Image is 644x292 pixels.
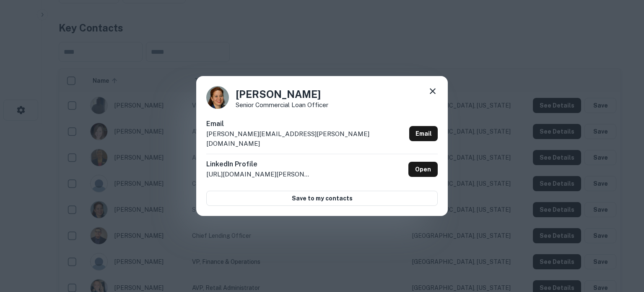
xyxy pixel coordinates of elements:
[408,162,438,177] a: Open
[236,87,328,102] h4: [PERSON_NAME]
[236,102,328,108] p: Senior Commercial Loan Officer
[602,225,644,265] iframe: Chat Widget
[206,86,229,109] img: 1713810054494
[206,119,406,129] h6: Email
[206,129,406,149] p: [PERSON_NAME][EMAIL_ADDRESS][PERSON_NAME][DOMAIN_NAME]
[206,169,311,179] p: [URL][DOMAIN_NAME][PERSON_NAME]
[206,159,311,169] h6: LinkedIn Profile
[409,126,438,141] a: Email
[206,191,438,206] button: Save to my contacts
